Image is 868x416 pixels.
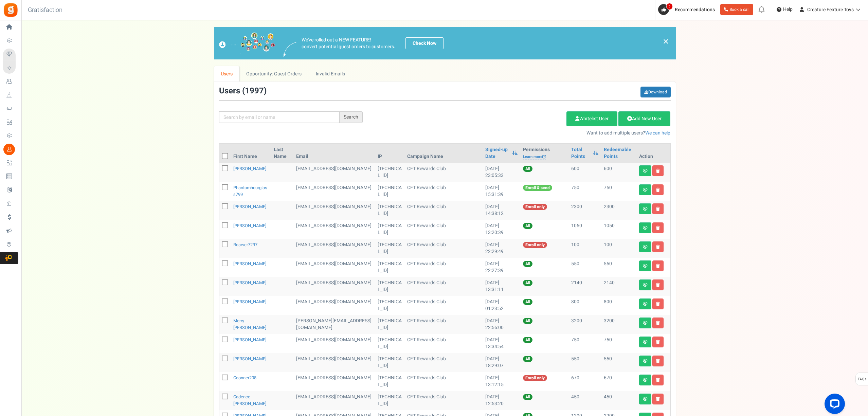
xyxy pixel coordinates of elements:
td: CFT Rewards Club [404,353,483,372]
td: 750 [601,334,636,353]
th: IP [375,144,404,163]
a: Signed-up Date [485,146,509,160]
a: Users [214,66,240,82]
td: CFT Rewards Club [404,334,483,353]
td: 100 [601,239,636,258]
span: Enroll only [523,204,547,210]
td: CFT Rewards Club [404,220,483,239]
td: [EMAIL_ADDRESS][DOMAIN_NAME] [293,353,375,372]
td: CFT Rewards Club [404,372,483,391]
a: [PERSON_NAME] [233,356,266,362]
td: [TECHNICAL_ID] [375,372,404,391]
th: Permissions [520,144,568,163]
td: [EMAIL_ADDRESS][DOMAIN_NAME] [293,296,375,315]
span: Recommendations [675,6,715,13]
td: 550 [568,258,601,277]
img: images [284,42,296,57]
span: 2 [666,3,673,10]
td: [TECHNICAL_ID] [375,353,404,372]
i: View details [643,340,648,344]
i: View details [643,169,648,173]
th: Action [636,144,670,163]
td: [TECHNICAL_ID] [375,315,404,334]
a: [PERSON_NAME] [233,222,266,229]
i: View details [643,245,648,249]
td: CFT Rewards Club [404,315,483,334]
td: 800 [568,296,601,315]
td: [TECHNICAL_ID] [375,201,404,220]
h3: Users ( ) [219,87,267,95]
span: Help [781,6,793,13]
img: Gratisfaction [3,2,18,18]
span: All [523,318,532,324]
th: Email [293,144,375,163]
i: Delete user [656,340,660,344]
td: 670 [601,372,636,391]
span: All [523,261,532,267]
i: Delete user [656,302,660,306]
td: CFT Rewards Club [404,239,483,258]
i: Delete user [656,188,660,192]
td: 450 [568,391,601,410]
td: [TECHNICAL_ID] [375,296,404,315]
span: FAQs [857,373,867,386]
span: All [523,337,532,343]
td: [EMAIL_ADDRESS][DOMAIN_NAME] [293,258,375,277]
a: Download [640,87,671,97]
a: Cadence [PERSON_NAME] [233,394,266,407]
a: Check Now [405,37,444,49]
a: Redeemable Points [604,146,633,160]
td: 550 [601,353,636,372]
a: phantomhourglass799 [233,184,267,198]
a: Opportunity: Guest Orders [239,66,308,82]
td: [DATE] 13:31:11 [483,277,520,296]
td: [EMAIL_ADDRESS][DOMAIN_NAME] [293,239,375,258]
span: Enroll & send [523,185,552,191]
td: [DATE] 15:31:39 [483,182,520,201]
td: [TECHNICAL_ID] [375,334,404,353]
td: [DATE] 14:38:12 [483,201,520,220]
td: CFT Rewards Club [404,391,483,410]
a: [PERSON_NAME] [233,337,266,343]
a: We can help [645,129,670,137]
a: [PERSON_NAME] [233,279,266,286]
td: [DATE] 13:20:39 [483,220,520,239]
i: View details [643,378,648,382]
div: Search [340,111,363,123]
td: [DATE] 01:23:52 [483,296,520,315]
td: [EMAIL_ADDRESS][DOMAIN_NAME] [293,334,375,353]
td: 600 [601,163,636,182]
td: CFT Rewards Club [404,258,483,277]
a: [PERSON_NAME] [233,165,266,172]
p: We've rolled out a NEW FEATURE! convert potential guest orders to customers. [302,37,395,50]
td: [DATE] 18:29:07 [483,353,520,372]
i: View details [643,302,648,306]
td: [EMAIL_ADDRESS][DOMAIN_NAME] [293,277,375,296]
td: CFT Rewards Club [404,163,483,182]
a: [PERSON_NAME] [233,260,266,267]
td: [TECHNICAL_ID] [375,239,404,258]
td: [PERSON_NAME][EMAIL_ADDRESS][DOMAIN_NAME] [293,315,375,334]
td: 3200 [601,315,636,334]
th: First Name [231,144,271,163]
td: [TECHNICAL_ID] [375,220,404,239]
td: 670 [568,372,601,391]
a: [PERSON_NAME] [233,299,266,305]
a: Book a call [720,4,753,15]
td: [TECHNICAL_ID] [375,182,404,201]
td: [EMAIL_ADDRESS][DOMAIN_NAME] [293,182,375,201]
td: 550 [601,258,636,277]
i: View details [643,207,648,211]
td: [EMAIL_ADDRESS][DOMAIN_NAME] [293,201,375,220]
th: Campaign Name [404,144,483,163]
i: Delete user [656,378,660,382]
i: View details [643,264,648,268]
a: × [663,37,669,46]
span: All [523,394,532,400]
span: Creature Feature Toys [807,6,854,13]
td: 100 [568,239,601,258]
i: Delete user [656,321,660,325]
td: 450 [601,391,636,410]
td: 3200 [568,315,601,334]
span: All [523,280,532,286]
